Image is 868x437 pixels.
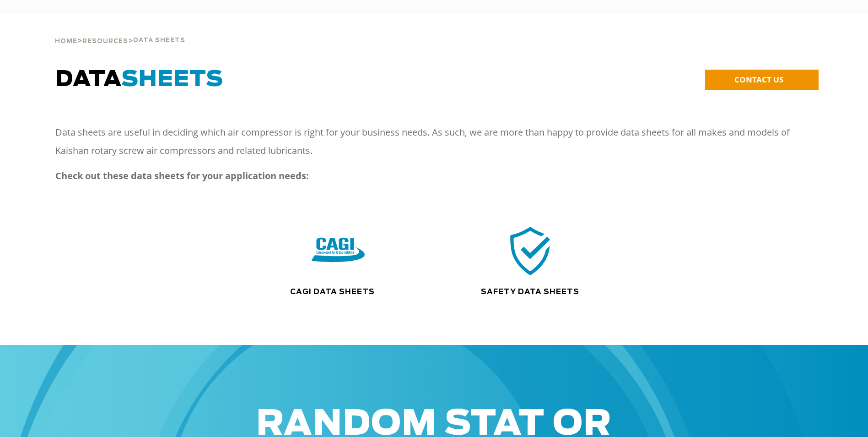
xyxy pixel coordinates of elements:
img: CAGI [312,224,365,278]
span: Resources [82,38,128,44]
span: Home [55,38,77,44]
span: DATA [55,69,223,91]
span: CONTACT US [734,74,783,85]
p: Data sheets are useful in deciding which air compressor is right for your business needs. As such... [55,123,797,160]
div: > > [55,14,185,49]
span: SHEETS [121,69,223,91]
a: Resources [82,37,128,45]
a: Home [55,37,77,45]
a: CONTACT US [705,70,819,90]
img: safety icon [504,224,557,278]
a: CAGI Data Sheets [290,288,375,295]
div: CAGI [242,224,434,278]
strong: Check out these data sheets for your application needs: [55,169,309,182]
a: Safety Data Sheets [481,288,579,295]
span: Data Sheets [133,38,185,44]
div: safety icon [442,224,618,278]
